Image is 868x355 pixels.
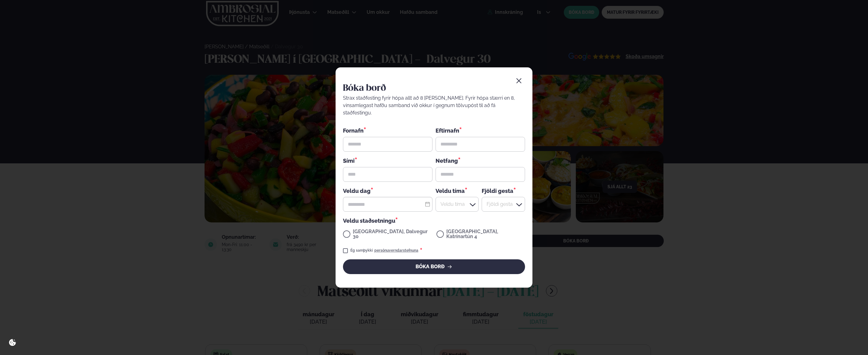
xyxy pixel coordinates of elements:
button: BÓKA BORÐ [343,259,525,274]
div: Eftirnafn [436,126,525,134]
div: Fornafn [343,126,432,134]
div: Netfang [436,157,525,165]
a: Cookie settings [6,336,19,349]
a: persónuverndarstefnuna [374,248,418,253]
div: Sími [343,157,432,165]
div: Fjöldi gesta [482,187,525,194]
h2: Bóka borð [343,82,525,94]
div: Ég samþykki [350,247,422,254]
div: Veldu staðsetningu [343,217,525,224]
div: Strax staðfesting fyrir hópa allt að 8 [PERSON_NAME]. Fyrir hópa stærri en 8, vinsamlegast hafðu ... [343,94,525,117]
div: Veldu dag [343,187,432,194]
div: Veldu tíma [436,187,479,194]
